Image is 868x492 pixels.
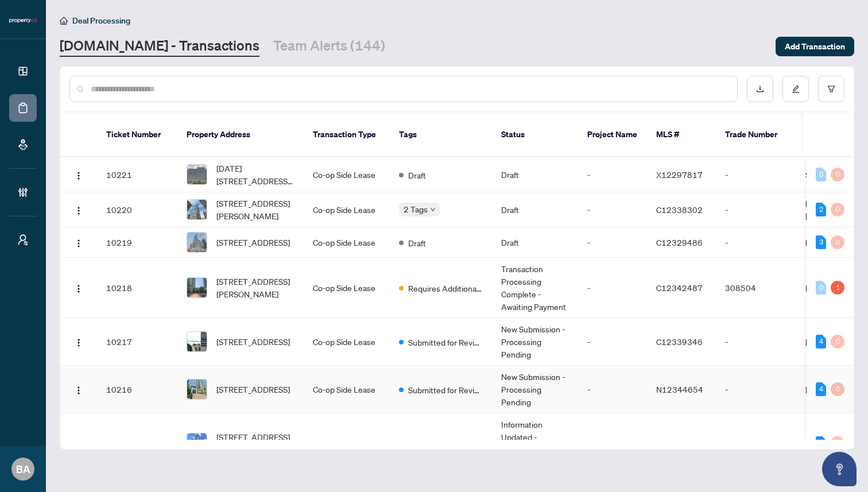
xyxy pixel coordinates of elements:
td: 10221 [97,157,177,192]
td: Co-op Side Lease [304,192,390,227]
span: C12342487 [656,282,703,293]
span: C12338302 [656,204,703,215]
td: 10219 [97,227,177,258]
td: Draft [492,227,578,258]
button: Logo [69,380,88,398]
img: thumbnail-img [187,233,207,252]
span: Submitted for Review [408,336,483,348]
img: thumbnail-img [187,165,207,184]
span: Requires Additional Docs [408,282,483,295]
span: [STREET_ADDRESS] [216,236,290,249]
span: N12122347 [656,438,703,448]
div: 4 [816,382,826,396]
img: Logo [74,386,83,395]
div: 6 [816,436,826,450]
td: New Submission - Processing Pending [492,366,578,413]
td: - [716,157,796,192]
span: C12339346 [656,336,703,347]
button: Logo [69,278,88,297]
div: 0 [831,382,844,396]
button: Add Transaction [776,37,854,56]
div: 0 [816,168,826,181]
th: MLS # [647,113,716,157]
img: thumbnail-img [187,379,207,399]
span: download [756,85,764,93]
div: 0 [831,436,844,450]
span: C12329486 [656,237,703,247]
td: - [578,413,647,474]
th: Status [492,113,578,157]
td: - [716,192,796,227]
img: thumbnail-img [187,332,207,351]
td: Co-op Side Lease [304,157,390,192]
td: Transaction Processing Complete - Awaiting Payment [492,258,578,318]
th: Transaction Type [304,113,390,157]
td: 10220 [97,192,177,227]
td: 10216 [97,366,177,413]
button: Logo [69,165,88,184]
td: - [578,227,647,258]
span: N12344654 [656,384,703,394]
button: filter [818,76,844,102]
img: logo [9,17,37,24]
div: 0 [831,235,844,249]
button: Logo [69,332,88,351]
td: - [578,192,647,227]
td: - [716,227,796,258]
span: Add Transaction [785,37,845,56]
span: edit [792,85,800,93]
img: thumbnail-img [187,278,207,297]
td: - [716,366,796,413]
div: 4 [816,335,826,348]
span: Submitted for Review [408,437,483,450]
td: - [578,157,647,192]
div: 2 [816,203,826,216]
span: 2 Tags [404,203,428,216]
td: 10215 [97,413,177,474]
td: Co-op Side Lease [304,258,390,318]
div: 3 [816,235,826,249]
span: [STREET_ADDRESS][PERSON_NAME] [216,197,294,222]
div: 0 [816,281,826,295]
span: [STREET_ADDRESS][PERSON_NAME] [216,275,294,300]
td: 308504 [716,258,796,318]
img: thumbnail-img [187,200,207,219]
a: Team Alerts (144) [273,36,385,57]
td: - [578,258,647,318]
td: Draft [492,192,578,227]
img: thumbnail-img [187,433,207,453]
span: Submitted for Review [408,383,483,396]
button: Logo [69,200,88,219]
img: Logo [74,206,83,215]
th: Property Address [177,113,304,157]
span: home [60,17,68,25]
div: 0 [831,203,844,216]
div: 0 [831,168,844,181]
td: New Submission - Processing Pending [492,318,578,366]
th: Trade Number [716,113,796,157]
div: 0 [831,335,844,348]
span: Draft [408,237,426,249]
span: Deal Processing [72,16,130,26]
img: Logo [74,171,83,180]
img: Logo [74,284,83,293]
td: - [716,413,796,474]
th: Tags [390,113,492,157]
td: Co-op Side Lease [304,366,390,413]
button: download [747,76,773,102]
td: Co-op Side Lease [304,318,390,366]
td: - [716,318,796,366]
span: [DATE][STREET_ADDRESS][PERSON_NAME][PERSON_NAME] [216,162,294,187]
span: [STREET_ADDRESS][PERSON_NAME] [216,431,294,456]
td: 10218 [97,258,177,318]
button: Open asap [822,452,857,486]
button: Logo [69,434,88,452]
span: filter [827,85,835,93]
th: Project Name [578,113,647,157]
td: Information Updated - Processing Pending [492,413,578,474]
button: Logo [69,233,88,251]
td: 10217 [97,318,177,366]
img: Logo [74,338,83,347]
span: Draft [408,169,426,181]
span: X12297817 [656,169,703,180]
